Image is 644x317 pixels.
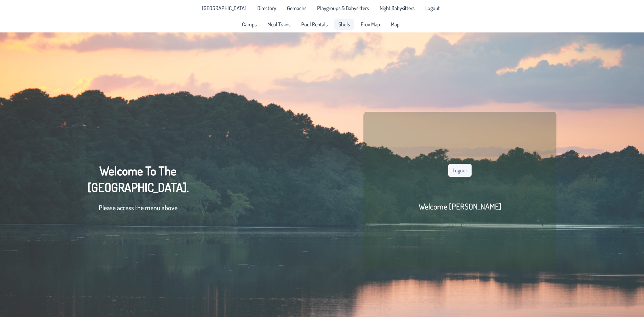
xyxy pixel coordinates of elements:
a: Map [387,19,404,30]
a: Shuls [334,19,354,30]
a: Directory [253,3,280,14]
span: Map [391,22,400,27]
span: Eruv Map [361,22,380,27]
a: Camps [238,19,261,30]
span: Directory [257,5,276,11]
span: Gemachs [287,5,306,11]
a: Night Babysitters [376,3,419,14]
span: Logout [425,5,440,11]
span: Night Babysitters [380,5,414,11]
span: Pool Rentals [301,22,328,27]
a: [GEOGRAPHIC_DATA] [198,3,251,14]
h2: Welcome [PERSON_NAME] [419,201,502,212]
span: [GEOGRAPHIC_DATA] [202,5,246,11]
p: Please access the menu above [88,202,189,213]
span: Shuls [338,22,350,27]
span: Camps [242,22,257,27]
li: Pine Lake Park [198,3,251,14]
a: Gemachs [283,3,310,14]
li: Logout [421,3,444,14]
span: Playgroups & Babysitters [317,5,369,11]
span: Meal Trains [267,22,290,27]
a: Eruv Map [357,19,384,30]
a: Meal Trains [263,19,294,30]
button: Logout [448,164,472,177]
div: Welcome To The [GEOGRAPHIC_DATA]. [88,163,189,219]
a: Playgroups & Babysitters [313,3,373,14]
a: Pool Rentals [297,19,332,30]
